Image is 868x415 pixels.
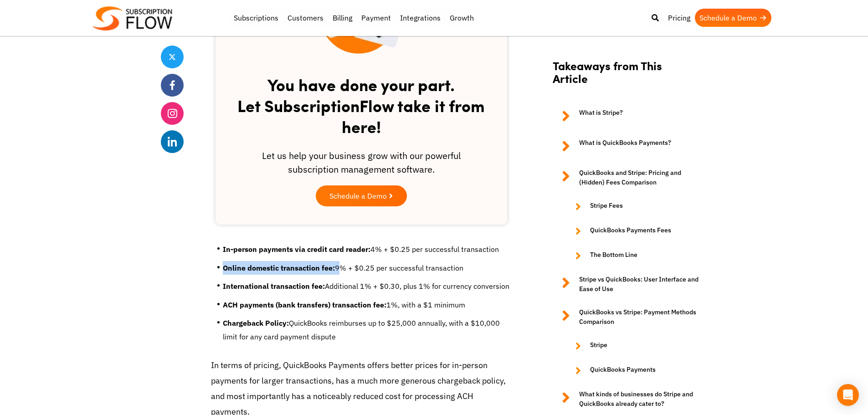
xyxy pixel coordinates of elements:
[553,59,699,94] h2: Takeaways from This Article
[223,300,386,309] strong: ACH payments (bank transfers) transaction fee:
[223,263,335,272] strong: Online domestic transaction fee:
[553,138,699,154] a: What is QuickBooks Payments?
[283,9,328,27] a: Customers
[223,242,512,261] li: 4% + $0.25 per successful transaction
[229,9,283,27] a: Subscriptions
[223,316,512,348] li: QuickBooks reimburses up to $25,000 annually, with a $10,000 limit for any card payment dispute
[553,389,699,409] a: What kinds of businesses do Stripe and QuickBooks already cater to?
[234,149,489,185] div: Let us help your business grow with our powerful subscription management software.
[566,250,699,261] a: The Bottom Line
[695,9,771,27] a: Schedule a Demo
[395,9,445,27] a: Integrations
[663,9,695,27] a: Pricing
[329,192,387,200] span: Schedule a Demo
[445,9,478,27] a: Growth
[566,340,699,351] a: Stripe
[223,282,325,291] strong: International transaction fee:
[837,384,859,406] div: Open Intercom Messenger
[328,9,357,27] a: Billing
[223,279,512,297] li: Additional 1% + $0.30, plus 1% for currency conversion
[223,261,512,279] li: 9% + $0.25 per successful transaction
[223,245,370,254] strong: In-person payments via credit card reader:
[566,201,699,212] a: Stripe Fees
[234,65,489,140] h2: You have done your part. Let SubscriptionFlow take it from here!
[553,307,699,327] a: QuickBooks vs Stripe: Payment Methods Comparison
[316,185,407,206] a: Schedule a Demo
[566,225,699,236] a: QuickBooks Payments Fees
[223,318,289,328] strong: Chargeback Policy:
[566,365,699,376] a: QuickBooks Payments
[553,168,699,187] a: QuickBooks and Stripe: Pricing and (Hidden) Fees Comparison
[553,275,699,294] a: Stripe vs QuickBooks: User Interface and Ease of Use
[357,9,395,27] a: Payment
[92,6,172,31] img: Subscriptionflow
[553,108,699,124] a: What is Stripe?
[223,298,512,316] li: 1%, with a $1 minimum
